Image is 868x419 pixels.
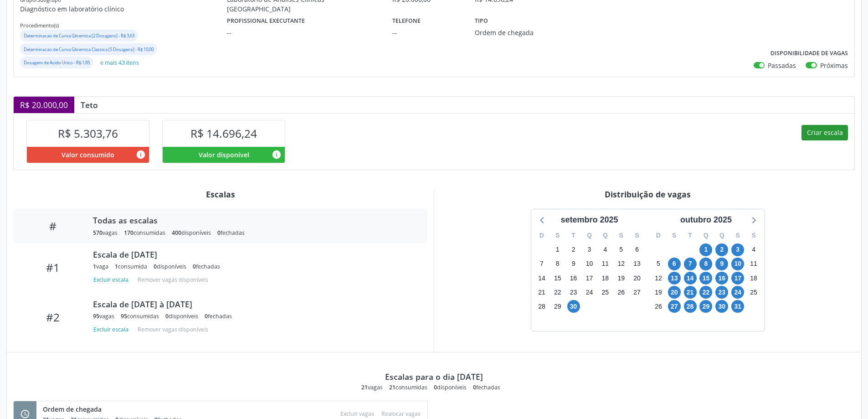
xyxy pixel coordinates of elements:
[93,215,415,225] div: Todas as escalas
[97,57,143,69] button: e mais 43 itens
[217,229,221,237] span: 0
[165,312,198,320] div: disponíveis
[583,243,596,256] span: quarta-feira, 3 de setembro de 2025
[361,383,383,391] div: vagas
[124,229,165,237] div: consumidas
[550,228,565,243] div: S
[473,383,476,391] span: 0
[535,300,548,313] span: domingo, 28 de setembro de 2025
[567,286,580,299] span: terça-feira, 23 de setembro de 2025
[190,126,257,141] span: R$ 14.696,24
[441,189,855,199] div: Distribuição de vagas
[434,383,437,391] span: 0
[535,272,548,285] span: domingo, 14 de setembro de 2025
[199,150,249,160] span: Valor disponível
[535,286,548,299] span: domingo, 21 de setembro de 2025
[629,228,645,243] div: S
[227,14,305,28] label: Profissional executante
[581,228,597,243] div: Q
[677,214,735,226] div: outubro 2025
[124,229,134,237] span: 170
[93,312,114,320] div: vagas
[557,214,621,226] div: setembro 2025
[820,61,848,70] label: Próximas
[24,33,134,39] small: Determinacao de Curva Glicemica (2 Dosagens) - R$ 3,63
[385,372,483,382] div: Escalas para o dia [DATE]
[20,22,59,29] small: Procedimento(s)
[597,228,613,243] div: Q
[731,286,744,299] span: sexta-feira, 24 de outubro de 2025
[535,258,548,270] span: domingo, 7 de setembro de 2025
[93,323,132,336] button: Excluir escala
[14,97,74,113] div: R$ 20.000,00
[115,263,118,270] span: 1
[699,300,712,313] span: quarta-feira, 29 de outubro de 2025
[747,258,760,270] span: sábado, 11 de outubro de 2025
[731,258,744,270] span: sexta-feira, 10 de outubro de 2025
[389,383,395,391] span: 21
[205,312,208,320] span: 0
[551,272,564,285] span: segunda-feira, 15 de setembro de 2025
[551,258,564,270] span: segunda-feira, 8 de setembro de 2025
[652,286,665,299] span: domingo, 19 de outubro de 2025
[13,189,427,199] div: Escalas
[361,383,368,391] span: 21
[699,243,712,256] span: quarta-feira, 1 de outubro de 2025
[682,228,698,243] div: T
[715,243,728,256] span: quinta-feira, 2 de outubro de 2025
[20,409,30,419] i: schedule
[730,228,746,243] div: S
[731,300,744,313] span: sexta-feira, 31 de outubro de 2025
[715,272,728,285] span: quinta-feira, 16 de outubro de 2025
[74,100,104,110] div: Teto
[565,228,581,243] div: T
[684,272,697,285] span: terça-feira, 14 de outubro de 2025
[392,28,462,37] div: --
[731,243,744,256] span: sexta-feira, 3 de outubro de 2025
[154,263,157,270] span: 0
[534,228,550,243] div: D
[715,300,728,313] span: quinta-feira, 30 de outubro de 2025
[93,274,132,286] button: Excluir escala
[801,125,848,140] button: Criar escala
[668,300,681,313] span: segunda-feira, 27 de outubro de 2025
[631,272,643,285] span: sábado, 20 de setembro de 2025
[698,228,714,243] div: Q
[93,263,108,270] div: vaga
[746,228,762,243] div: S
[567,243,580,256] span: terça-feira, 2 de setembro de 2025
[136,150,146,160] i: Valor consumido por agendamentos feitos para este serviço
[666,228,682,243] div: S
[272,150,282,160] i: Valor disponível para agendamentos feitos para este serviço
[193,263,220,270] div: fechadas
[567,258,580,270] span: terça-feira, 9 de setembro de 2025
[615,258,627,270] span: sexta-feira, 12 de setembro de 2025
[121,312,159,320] div: consumidas
[668,286,681,299] span: segunda-feira, 20 de outubro de 2025
[115,263,147,270] div: consumida
[20,310,87,324] div: #2
[473,383,500,391] div: fechadas
[652,258,665,270] span: domingo, 5 de outubro de 2025
[121,312,127,320] span: 95
[651,228,667,243] div: D
[154,263,186,270] div: disponíveis
[631,286,643,299] span: sábado, 27 de setembro de 2025
[165,312,169,320] span: 0
[20,219,87,233] div: #
[389,383,427,391] div: consumidas
[227,28,380,37] div: --
[93,263,96,270] span: 1
[747,272,760,285] span: sábado, 18 de outubro de 2025
[768,61,796,70] label: Passadas
[615,243,627,256] span: sexta-feira, 5 de setembro de 2025
[613,228,629,243] div: S
[567,272,580,285] span: terça-feira, 16 de setembro de 2025
[20,4,227,14] p: Diagnóstico em laboratório clínico
[205,312,232,320] div: fechadas
[652,272,665,285] span: domingo, 12 de outubro de 2025
[583,258,596,270] span: quarta-feira, 10 de setembro de 2025
[599,258,611,270] span: quinta-feira, 11 de setembro de 2025
[747,286,760,299] span: sábado, 25 de outubro de 2025
[172,229,211,237] div: disponíveis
